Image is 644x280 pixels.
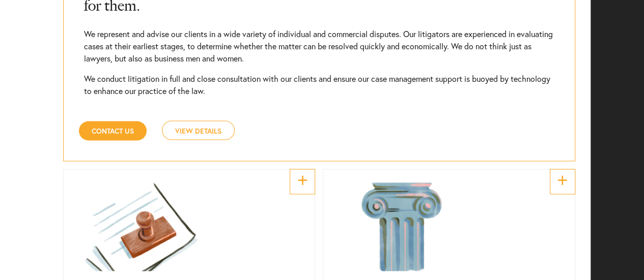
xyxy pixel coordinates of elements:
[84,28,554,65] p: We represent and advise our clients in a wide variety of individual and commercial disputes. Our ...
[162,120,235,140] a: View Details
[79,121,147,140] a: Contact Us
[290,169,315,194] a: +
[550,169,575,194] a: +
[84,73,554,97] p: We conduct litigation in full and close consultation with our clients and ensure our case managem...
